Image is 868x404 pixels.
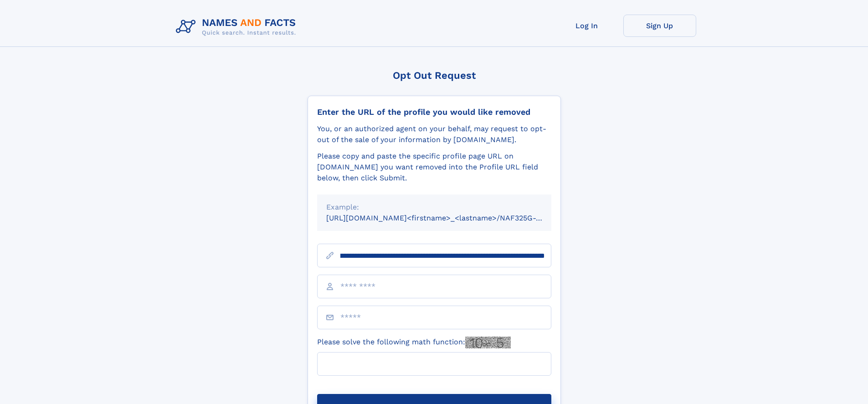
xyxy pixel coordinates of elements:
[172,15,303,39] img: Logo Names and Facts
[326,214,569,222] small: [URL][DOMAIN_NAME]<firstname>_<lastname>/NAF325G-xxxxxxxx
[623,15,696,37] a: Sign Up
[317,107,551,117] div: Enter the URL of the profile you would like removed
[317,123,551,145] div: You, or an authorized agent on your behalf, may request to opt-out of the sale of your informatio...
[317,151,551,184] div: Please copy and paste the specific profile page URL on [DOMAIN_NAME] you want removed into the Pr...
[550,15,623,37] a: Log In
[308,70,561,81] div: Opt Out Request
[326,202,542,213] div: Example:
[317,337,511,348] label: Please solve the following math function:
